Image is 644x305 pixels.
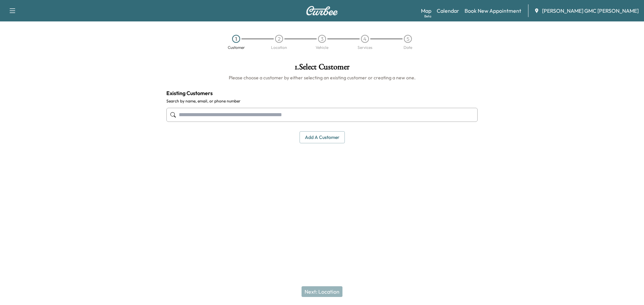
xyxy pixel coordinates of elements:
div: 3 [318,35,326,43]
h4: Existing Customers [166,89,478,97]
div: Date [404,46,412,50]
div: Beta [424,14,431,19]
a: Calendar [437,7,459,15]
div: Customer [228,46,245,50]
a: MapBeta [421,7,431,15]
button: Add a customer [300,131,345,144]
label: Search by name, email, or phone number [166,98,478,104]
h1: 1 . Select Customer [166,63,478,74]
div: 5 [404,35,412,43]
div: Location [271,46,287,50]
span: [PERSON_NAME] GMC [PERSON_NAME] [542,7,639,15]
div: 1 [232,35,240,43]
div: 2 [275,35,283,43]
div: Vehicle [316,46,328,50]
div: 4 [361,35,369,43]
div: Services [358,46,372,50]
img: Curbee Logo [306,6,338,15]
h6: Please choose a customer by either selecting an existing customer or creating a new one. [166,74,478,81]
a: Book New Appointment [465,7,521,15]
